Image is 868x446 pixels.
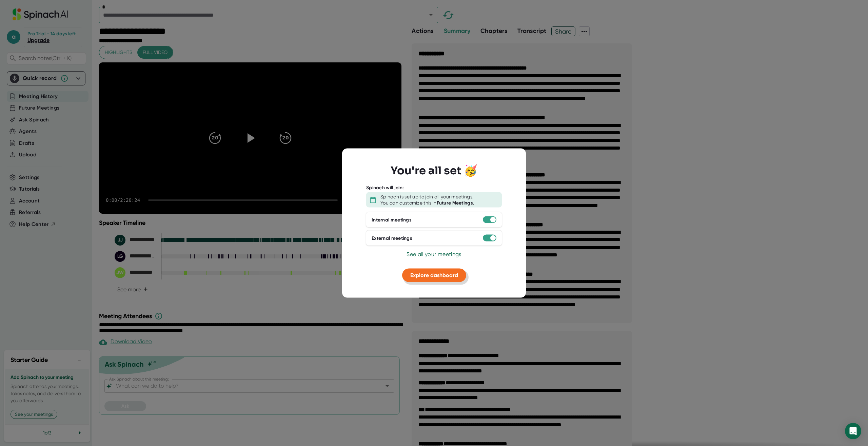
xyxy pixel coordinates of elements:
[845,423,861,439] div: Open Intercom Messenger
[366,185,404,191] div: Spinach will join:
[372,235,412,241] div: External meetings
[372,217,412,223] div: Internal meetings
[402,269,466,282] button: Explore dashboard
[437,200,473,206] b: Future Meetings
[391,164,477,177] h3: You're all set 🥳
[380,200,474,206] div: You can customize this in .
[407,250,461,258] button: See all your meetings
[410,272,458,278] span: Explore dashboard
[407,251,461,257] span: See all your meetings
[380,194,473,200] div: Spinach is set up to join all your meetings.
